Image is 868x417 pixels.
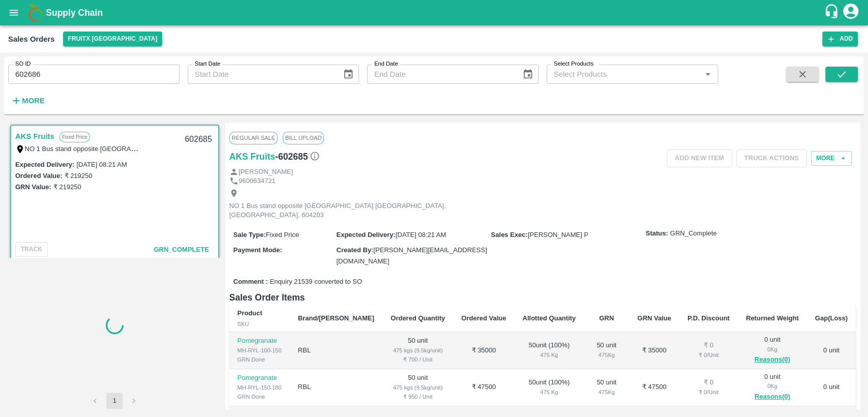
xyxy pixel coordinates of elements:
label: Payment Mode : [233,246,282,254]
div: 50 unit [592,378,621,397]
a: AKS Fruits [229,150,275,164]
label: Start Date [195,60,220,68]
button: Choose date [518,65,537,84]
label: Created By : [336,246,373,254]
strong: More [22,97,45,105]
label: ₹ 219250 [64,172,92,180]
div: SKU [237,319,282,329]
b: Ordered Value [461,314,506,322]
button: Open [701,68,714,81]
b: P.D. Discount [687,314,730,322]
td: ₹ 35000 [453,332,514,369]
div: MH-RYL-150-180 [237,383,282,392]
p: Fixed Price [59,132,90,142]
td: 0 unit [807,332,856,369]
b: Returned Weight [746,314,799,322]
td: RBL [290,332,382,369]
span: Regular Sale [229,132,278,144]
button: More [8,92,47,109]
div: 50 unit ( 100 %) [522,341,576,360]
span: GRN_Complete [154,246,208,253]
label: NO 1 Bus stand opposite [GEOGRAPHIC_DATA] [GEOGRAPHIC_DATA], [GEOGRAPHIC_DATA], 604203 [25,144,338,153]
td: 50 unit [382,369,453,406]
span: [PERSON_NAME] P [528,231,588,239]
b: Supply Chain [46,8,103,18]
button: page 1 [106,393,123,409]
div: ₹ 0 / Unit [687,350,730,360]
p: Pomegranate [237,373,282,383]
div: ₹ 950 / Unit [391,392,445,401]
label: [DATE] 08:21 AM [76,161,127,168]
button: Choose date [339,65,358,84]
label: Expected Delivery : [15,161,74,168]
h6: Sales Order Items [229,290,856,305]
p: 9600634721 [238,176,275,186]
p: NO 1 Bus stand opposite [GEOGRAPHIC_DATA] [GEOGRAPHIC_DATA], [GEOGRAPHIC_DATA], 604203 [229,201,458,220]
div: ₹ 0 [687,341,730,350]
div: 475 kgs (9.5kg/unit) [391,346,445,355]
p: [PERSON_NAME] [238,167,293,177]
div: 0 unit [746,335,799,366]
td: 0 unit [807,369,856,406]
div: 602685 [178,128,218,152]
button: Add [822,32,858,46]
td: ₹ 47500 [629,369,679,406]
b: GRN [599,314,614,322]
div: 0 Kg [746,345,799,354]
div: account of current user [842,2,860,23]
label: Expected Delivery : [336,231,395,239]
div: 475 Kg [592,350,621,360]
label: Ordered Value: [15,172,62,180]
input: Enter SO ID [8,65,179,84]
div: GRN Done [237,392,282,401]
b: Brand/[PERSON_NAME] [298,314,374,322]
div: 0 unit [746,372,799,403]
input: Select Products [550,68,698,81]
span: Fixed Price [266,231,299,239]
input: Start Date [188,65,335,84]
span: [PERSON_NAME][EMAIL_ADDRESS][DOMAIN_NAME] [336,246,487,265]
label: Comment : [233,277,268,287]
td: ₹ 47500 [453,369,514,406]
div: ₹ 0 [687,378,730,388]
span: [DATE] 08:21 AM [396,231,446,239]
a: AKS Fruits [15,130,54,143]
div: Sales Orders [8,33,55,46]
b: GRN Value [637,314,671,322]
button: More [811,151,852,166]
button: Reasons(0) [746,391,799,403]
td: 50 unit [382,332,453,369]
div: 0 Kg [746,381,799,391]
label: Sale Type : [233,231,266,239]
button: open drawer [2,1,25,24]
span: Enquiry 21539 converted to SO [270,277,362,287]
td: ₹ 35000 [629,332,679,369]
p: Pomegranate [237,336,282,346]
div: 475 Kg [522,350,576,360]
label: End Date [374,60,398,68]
nav: pagination navigation [85,393,143,409]
td: RBL [290,369,382,406]
div: ₹ 0 / Unit [687,388,730,397]
div: customer-support [824,4,842,22]
button: Reasons(0) [746,354,799,366]
div: 475 Kg [522,388,576,397]
label: ₹ 219250 [53,183,81,191]
label: GRN Value: [15,183,51,191]
label: SO ID [15,60,31,68]
label: Select Products [554,60,593,68]
div: MH-RYL-100-150 [237,346,282,355]
span: GRN_Complete [670,229,717,239]
label: Sales Exec : [491,231,528,239]
div: ₹ 700 / Unit [391,355,445,364]
div: 475 kgs (9.5kg/unit) [391,383,445,392]
div: 50 unit [592,341,621,360]
b: Ordered Quantity [391,314,445,322]
label: Status: [646,229,668,239]
a: Supply Chain [46,6,824,20]
b: Product [237,309,262,317]
div: GRN Done [237,355,282,364]
div: 475 Kg [592,388,621,397]
h6: - 602685 [275,150,320,164]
